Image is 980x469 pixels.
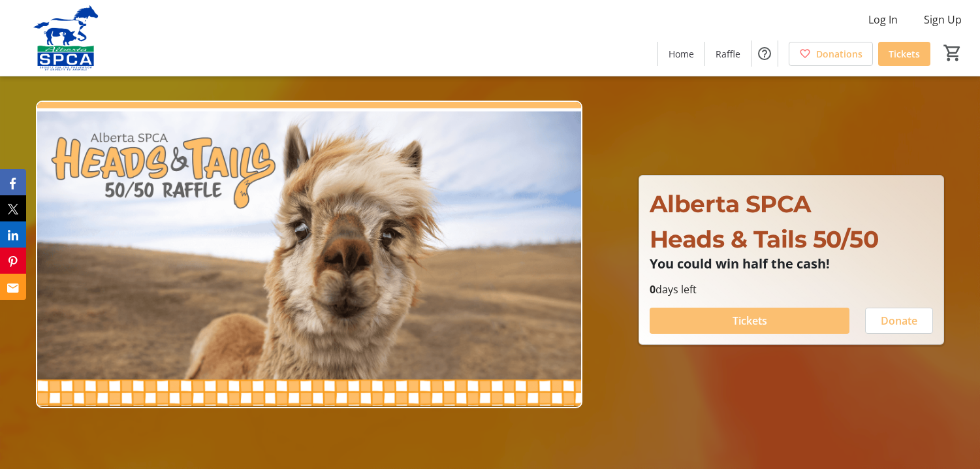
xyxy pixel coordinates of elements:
button: Tickets [650,308,849,334]
a: Tickets [878,42,930,66]
button: Log In [858,9,908,30]
p: You could win half the cash! [650,257,933,271]
span: Home [669,47,694,61]
a: Home [658,42,704,66]
button: Donate [865,308,933,334]
button: Cart [941,41,964,65]
span: Sign Up [924,12,962,27]
span: Alberta SPCA [650,189,812,218]
p: days left [650,282,933,297]
span: Raffle [716,47,740,61]
span: Donate [881,313,917,329]
span: 0 [650,282,656,297]
img: Campaign CTA Media Photo [36,101,583,408]
button: Help [751,40,778,67]
a: Donations [789,42,873,66]
a: Raffle [705,42,751,66]
span: Donations [816,47,862,61]
span: Heads & Tails 50/50 [650,225,879,253]
img: Alberta SPCA's Logo [8,5,124,71]
span: Tickets [889,47,920,61]
span: Log In [868,12,898,27]
span: Tickets [733,313,767,329]
button: Sign Up [913,9,972,30]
